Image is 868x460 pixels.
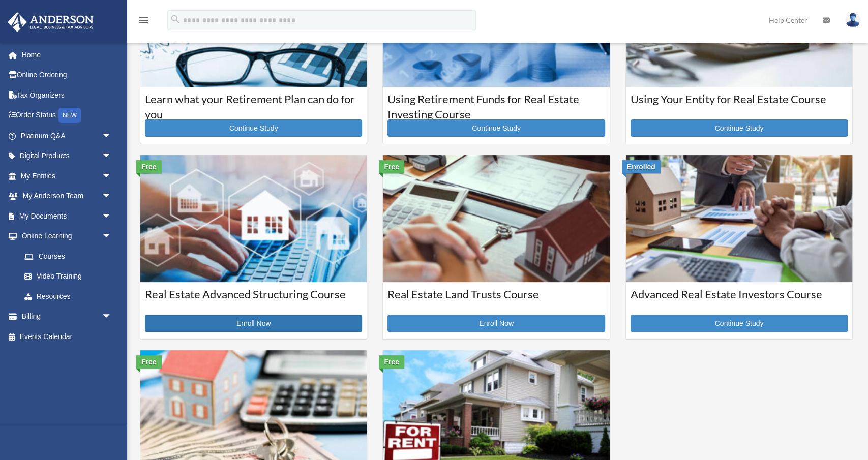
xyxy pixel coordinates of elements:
[7,126,127,146] a: Platinum Q&Aarrow_drop_down
[170,14,181,25] i: search
[102,166,122,187] span: arrow_drop_down
[387,315,605,332] a: Enroll Now
[136,160,162,173] div: Free
[102,206,122,227] span: arrow_drop_down
[7,85,127,105] a: Tax Organizers
[379,355,404,369] div: Free
[845,13,860,27] img: User Pic
[7,45,127,65] a: Home
[5,12,97,32] img: Anderson Advisors Platinum Portal
[7,146,127,166] a: Digital Productsarrow_drop_down
[7,226,127,247] a: Online Learningarrow_drop_down
[58,108,81,123] div: NEW
[631,315,848,332] a: Continue Study
[14,286,127,306] a: Resources
[631,119,848,137] a: Continue Study
[7,306,127,327] a: Billingarrow_drop_down
[7,206,127,226] a: My Documentsarrow_drop_down
[102,226,122,247] span: arrow_drop_down
[631,287,848,312] h3: Advanced Real Estate Investors Course
[102,306,122,327] span: arrow_drop_down
[379,160,404,173] div: Free
[145,287,362,312] h3: Real Estate Advanced Structuring Course
[136,355,162,369] div: Free
[387,119,605,137] a: Continue Study
[145,91,362,117] h3: Learn what your Retirement Plan can do for you
[631,91,848,117] h3: Using Your Entity for Real Estate Course
[7,105,127,126] a: Order StatusNEW
[7,65,127,85] a: Online Ordering
[102,146,122,167] span: arrow_drop_down
[387,287,605,312] h3: Real Estate Land Trusts Course
[102,186,122,207] span: arrow_drop_down
[7,166,127,186] a: My Entitiesarrow_drop_down
[14,246,122,266] a: Courses
[387,91,605,117] h3: Using Retirement Funds for Real Estate Investing Course
[137,14,149,26] i: menu
[102,126,122,146] span: arrow_drop_down
[137,18,149,26] a: menu
[145,119,362,137] a: Continue Study
[622,160,661,173] div: Enrolled
[14,266,127,287] a: Video Training
[7,186,127,206] a: My Anderson Teamarrow_drop_down
[145,315,362,332] a: Enroll Now
[7,326,127,347] a: Events Calendar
